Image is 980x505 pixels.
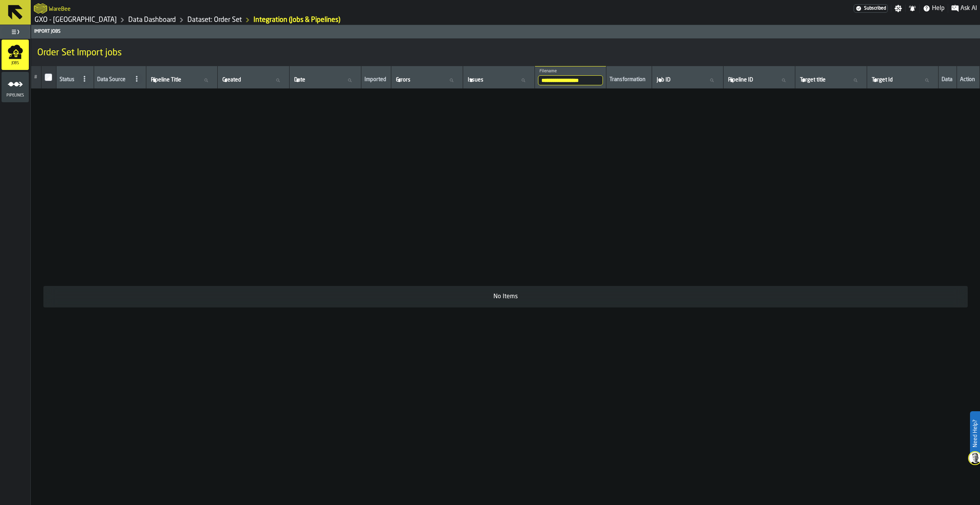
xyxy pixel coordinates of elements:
li: menu Pipelines [2,72,29,103]
label: button-toggle-Toggle Full Menu [2,27,29,37]
div: Integration (Jobs & Pipelines) [253,16,340,24]
header: Import Jobs [31,25,980,38]
div: Menu Subscription [854,4,888,13]
input: label [870,75,935,85]
span: Order Set Import jobs [37,47,122,59]
div: title-Order Set Import jobs [31,38,980,66]
a: link-to-/wh/i/ae0cd702-8cb1-4091-b3be-0aee77957c79 [35,16,117,24]
span: # [34,75,37,80]
div: No Items [50,292,962,301]
input: InputCheckbox-label-react-aria2980130492-:r2vt: [45,73,52,81]
span: label [800,77,826,83]
input: label [727,75,792,85]
div: Transformation [609,76,648,84]
span: label [396,77,411,83]
input: label [655,75,720,85]
span: label [294,77,305,83]
span: Help [932,4,945,13]
div: Action [960,76,977,84]
span: Pipelines [2,93,29,98]
a: link-to-/wh/i/ae0cd702-8cb1-4091-b3be-0aee77957c79/settings/billing [854,4,888,13]
li: menu Jobs [2,40,29,70]
div: Imported [364,76,388,84]
span: label [540,69,557,74]
label: button-toggle-Ask AI [948,4,980,13]
div: Data [942,76,954,84]
nav: Breadcrumb [34,15,505,25]
input: label [221,75,286,85]
input: label [293,75,358,85]
div: Status [60,76,77,84]
div: Import Jobs [33,29,978,34]
a: logo-header [34,2,47,15]
span: Jobs [2,61,29,65]
span: label [657,77,670,83]
div: Data Source [97,76,129,84]
a: link-to-/wh/i/ae0cd702-8cb1-4091-b3be-0aee77957c79/data/orders/ [187,16,242,24]
input: label [149,75,215,85]
input: label [466,75,531,85]
label: Need Help? [971,412,979,455]
span: label [872,77,893,83]
label: button-toggle-Help [920,4,948,13]
input: label [538,75,603,85]
span: label [728,77,753,83]
label: button-toggle-Notifications [906,5,919,12]
label: InputCheckbox-label-react-aria2980130492-:r2vt: [45,73,53,81]
a: link-to-/wh/i/ae0cd702-8cb1-4091-b3be-0aee77957c79/data [128,16,176,24]
label: button-toggle-Settings [891,5,905,12]
span: Subscribed [864,6,886,11]
span: label [222,77,241,83]
span: label [468,77,483,83]
span: label [151,77,181,83]
span: Ask AI [960,4,977,13]
input: label [798,75,864,85]
h2: Sub Title [49,5,71,12]
h2: Sub Title [37,45,974,47]
input: label [394,75,460,85]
